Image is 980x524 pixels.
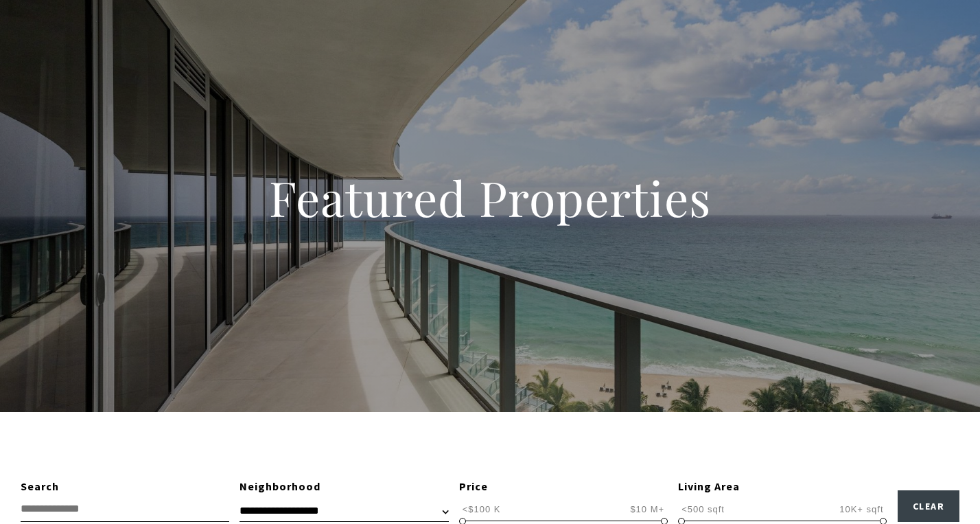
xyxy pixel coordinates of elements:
span: <$100 K [459,503,504,516]
span: <500 sqft [678,503,728,516]
span: 10K+ sqft [836,503,887,516]
span: $10 M+ [627,503,668,516]
div: Search [21,478,229,496]
button: Clear [898,490,960,522]
div: Living Area [678,478,887,496]
div: Neighborhood [240,478,448,496]
div: Price [459,478,668,496]
h1: Featured Properties [181,168,799,228]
